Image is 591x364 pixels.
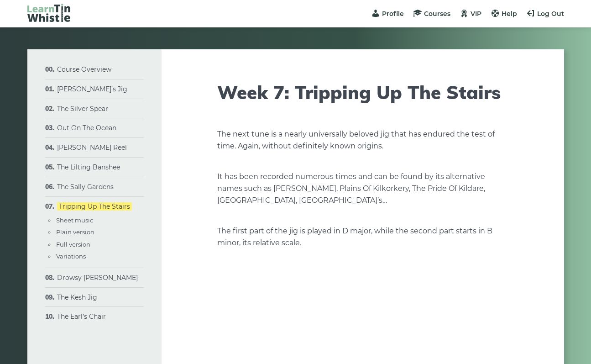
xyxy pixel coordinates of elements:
a: The Silver Spear [57,105,108,113]
a: VIP [460,10,481,18]
a: Full version [56,241,90,248]
p: The first part of the jig is played in D major, while the second part starts in B minor, its rela... [217,225,508,249]
a: The Sally Gardens [57,183,114,191]
a: Help [491,10,517,18]
a: The Kesh Jig [57,293,97,301]
span: Profile [382,10,404,18]
a: Course Overview [57,65,111,74]
a: Courses [413,10,450,18]
h1: Week 7: Tripping Up The Stairs [217,81,508,103]
span: VIP [471,10,481,18]
a: Tripping Up The Stairs [57,202,132,211]
a: Out On The Ocean [57,124,116,132]
a: Plain version [56,228,94,236]
img: LearnTinWhistle.com [27,4,70,22]
a: Log Out [526,10,564,18]
a: [PERSON_NAME]’s Jig [57,85,127,93]
a: Sheet music [56,216,93,224]
a: Drowsy [PERSON_NAME] [57,274,138,282]
p: It has been recorded numerous times and can be found by its alternative names such as [PERSON_NAM... [217,171,508,206]
span: Log Out [537,10,564,18]
span: Courses [424,10,450,18]
span: Help [502,10,517,18]
a: Variations [56,253,86,260]
a: [PERSON_NAME] Reel [57,143,127,152]
a: The Earl’s Chair [57,312,106,321]
a: The Lilting Banshee [57,163,120,171]
p: The next tune is a nearly universally beloved jig that has endured the test of time. Again, witho... [217,128,508,152]
a: Profile [371,10,404,18]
